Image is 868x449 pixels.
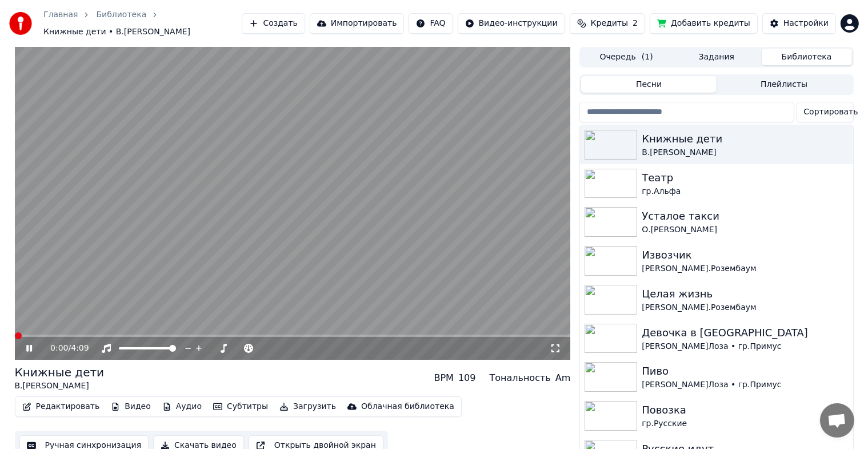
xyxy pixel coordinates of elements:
div: Облачная библиотека [361,401,454,412]
div: Книжные дети [642,131,848,147]
div: 109 [458,371,476,385]
a: Главная [43,9,78,21]
span: ( 1 ) [642,51,653,63]
button: Библиотека [762,49,852,65]
div: Театр [642,170,848,186]
div: гр.Русские [642,418,848,430]
button: Субтитры [209,399,273,415]
button: Настройки [762,13,836,34]
div: Целая жизнь [642,286,848,302]
div: Извозчик [642,247,848,263]
button: Задания [671,49,762,65]
img: youka [9,12,32,35]
div: [PERSON_NAME].Розембаум [642,302,848,313]
button: Редактировать [18,399,105,415]
button: Плейлисты [717,76,852,93]
div: [PERSON_NAME]Лоза • гр.Примус [642,379,848,391]
div: О.[PERSON_NAME] [642,224,848,236]
div: BPM [434,371,454,385]
span: Кредиты [591,18,628,29]
div: Книжные дети [15,364,105,380]
div: Повозка [642,402,848,418]
a: Библиотека [96,9,146,21]
span: 4:09 [71,343,89,354]
button: Аудио [158,399,206,415]
div: Настройки [783,18,829,29]
div: [PERSON_NAME].Розембаум [642,263,848,275]
div: В.[PERSON_NAME] [15,380,105,392]
div: В.[PERSON_NAME] [642,147,848,158]
div: [PERSON_NAME]Лоза • гр.Примус [642,341,848,352]
button: Песни [581,76,717,93]
div: Пиво [642,363,848,379]
div: / [50,343,78,354]
button: Видео [106,399,155,415]
div: Am [555,371,571,385]
div: Усталое такси [642,208,848,224]
nav: breadcrumb [43,9,242,38]
button: FAQ [409,13,453,34]
button: Добавить кредиты [650,13,758,34]
span: 0:00 [50,343,68,354]
button: Кредиты2 [570,13,645,34]
div: Тональность [490,371,551,385]
a: Открытый чат [820,403,854,438]
button: Импортировать [310,13,405,34]
button: Создать [242,13,305,34]
button: Очередь [581,49,671,65]
button: Загрузить [275,399,341,415]
span: Книжные дети • В.[PERSON_NAME] [43,26,190,38]
button: Видео-инструкции [458,13,565,34]
div: гр.Альфа [642,186,848,197]
span: Сортировать [804,106,858,118]
div: Девочка в [GEOGRAPHIC_DATA] [642,325,848,341]
span: 2 [633,18,638,29]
